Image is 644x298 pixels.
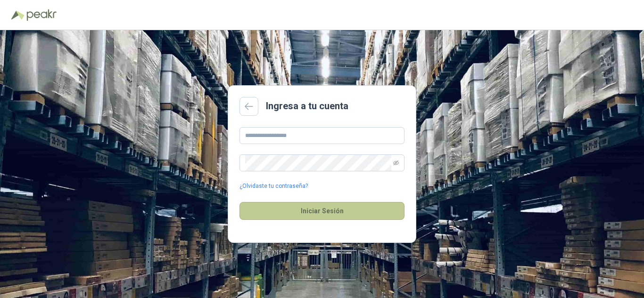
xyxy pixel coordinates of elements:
img: Logo [11,10,25,20]
img: Peakr [26,9,57,21]
span: eye-invisible [393,160,399,166]
button: Iniciar Sesión [239,202,405,220]
a: ¿Olvidaste tu contraseña? [239,182,308,191]
h2: Ingresa a tu cuenta [266,99,348,113]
